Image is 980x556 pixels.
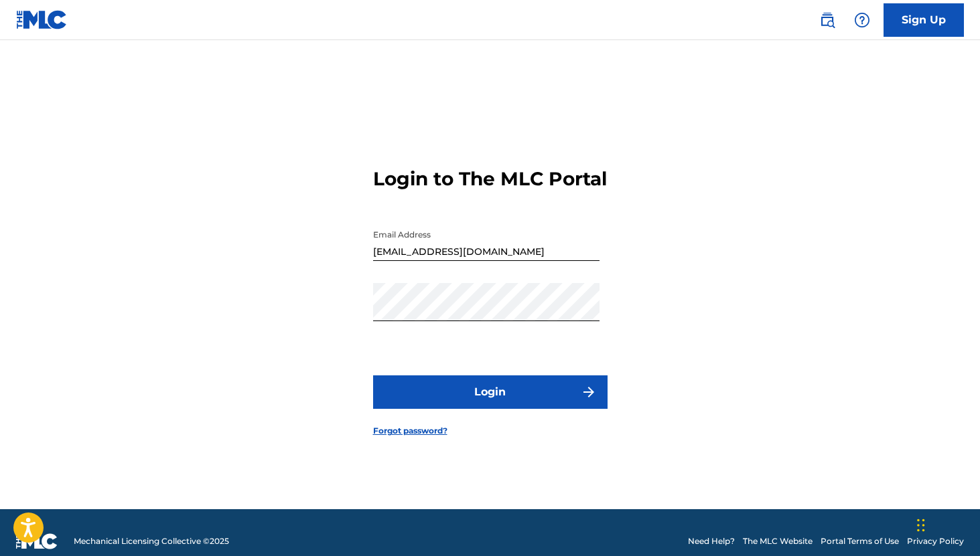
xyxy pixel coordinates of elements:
[688,535,735,547] a: Need Help?
[849,7,876,33] div: Help
[581,384,597,400] img: f7272a7cc735f4ea7f67.svg
[74,535,229,547] span: Mechanical Licensing Collective © 2025
[821,535,899,547] a: Portal Terms of Use
[373,375,608,409] button: Login
[819,12,835,28] img: search
[917,505,925,545] div: Drag
[814,7,841,33] a: Public Search
[16,533,58,549] img: logo
[16,10,68,29] img: MLC Logo
[884,3,964,37] a: Sign Up
[913,492,980,556] iframe: Chat Widget
[854,12,870,28] img: help
[743,535,813,547] a: The MLC Website
[373,425,447,437] a: Forgot password?
[373,167,607,191] h3: Login to The MLC Portal
[907,535,964,547] a: Privacy Policy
